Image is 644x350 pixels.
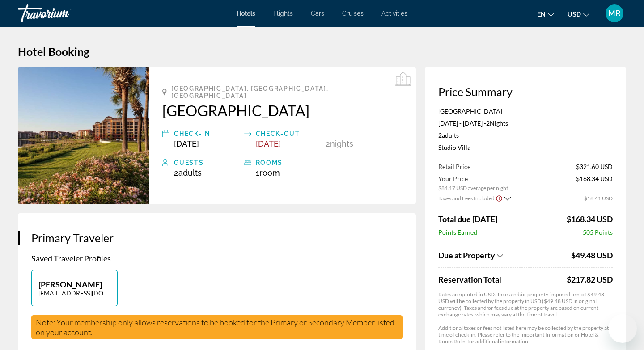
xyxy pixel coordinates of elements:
[237,10,255,17] a: Hotels
[31,270,118,306] button: [PERSON_NAME][EMAIL_ADDRESS][DOMAIN_NAME]
[438,214,497,224] span: Total due [DATE]
[584,195,613,202] span: $16.41 USD
[256,128,321,139] div: Check-out
[174,128,239,139] div: Check-in
[537,11,546,18] span: en
[438,291,613,318] p: Rates are quoted in USD. Taxes and/or property-imposed fees of $49.48 USD will be collected by th...
[38,279,110,289] p: [PERSON_NAME]
[38,289,110,297] p: [EMAIL_ADDRESS][DOMAIN_NAME]
[571,250,613,260] span: $49.48 USD
[273,10,293,17] a: Flights
[438,163,470,170] span: Retail Price
[326,139,330,148] span: 2
[438,228,477,236] span: Points Earned
[256,157,321,168] div: rooms
[608,9,621,18] span: MR
[438,175,508,182] span: Your Price
[31,231,402,245] h3: Primary Traveler
[438,250,569,261] button: Show Taxes and Fees breakdown
[576,163,613,170] span: $321.60 USD
[256,168,280,177] span: 1
[583,228,613,236] span: 505 Points
[442,131,459,139] span: Adults
[438,195,495,202] span: Taxes and Fees Included
[256,139,281,148] span: [DATE]
[496,194,503,202] button: Show Taxes and Fees disclaimer
[18,2,107,25] a: Travorium
[486,119,490,127] span: 2
[381,10,407,17] a: Activities
[31,253,402,263] p: Saved Traveler Profiles
[438,274,564,284] span: Reservation Total
[603,4,626,23] button: User Menu
[576,175,613,191] span: $168.34 USD
[438,119,613,127] p: [DATE] - [DATE] -
[174,139,199,148] span: [DATE]
[259,168,280,177] span: Room
[567,274,613,284] div: $217.82 USD
[311,10,324,17] a: Cars
[568,8,589,21] button: Change currency
[174,157,239,168] div: Guests
[342,10,364,17] a: Cruises
[438,143,613,151] p: Studio Villa
[162,101,402,119] a: [GEOGRAPHIC_DATA]
[438,325,613,345] p: Additional taxes or fees not listed here may be collected by the property at time of check-in. Pl...
[567,214,613,224] span: $168.34 USD
[174,168,202,177] span: 2
[178,168,202,177] span: Adults
[330,139,353,148] span: Nights
[438,107,613,115] p: [GEOGRAPHIC_DATA]
[490,119,508,127] span: Nights
[171,85,402,99] span: [GEOGRAPHIC_DATA], [GEOGRAPHIC_DATA], [GEOGRAPHIC_DATA]
[18,45,626,58] h1: Hotel Booking
[36,317,394,337] span: Note: Your membership only allows reservations to be booked for the Primary or Secondary Member l...
[608,314,637,343] iframe: Button to launch messaging window
[568,11,581,18] span: USD
[537,8,554,21] button: Change language
[438,85,613,98] h3: Price Summary
[438,131,459,139] span: 2
[438,194,511,202] button: Show Taxes and Fees breakdown
[438,185,508,191] span: $84.17 USD average per night
[438,250,495,260] span: Due at Property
